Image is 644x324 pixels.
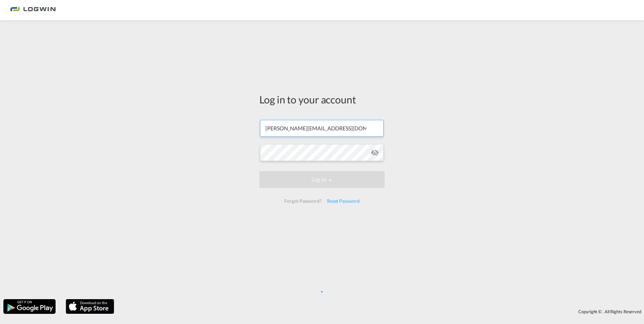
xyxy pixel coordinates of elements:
[324,195,362,207] div: Reset Password
[259,92,385,106] div: Log in to your account
[10,3,56,18] img: 2761ae10d95411efa20a1f5e0282d2d7.png
[371,149,379,157] md-icon: icon-eye-off
[260,120,384,137] input: Enter email/phone number
[3,298,56,315] img: google.png
[65,298,115,315] img: apple.png
[282,195,324,207] div: Forgot Password?
[118,306,644,317] div: Copyright © . All Rights Reserved
[259,171,385,188] button: LOGIN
